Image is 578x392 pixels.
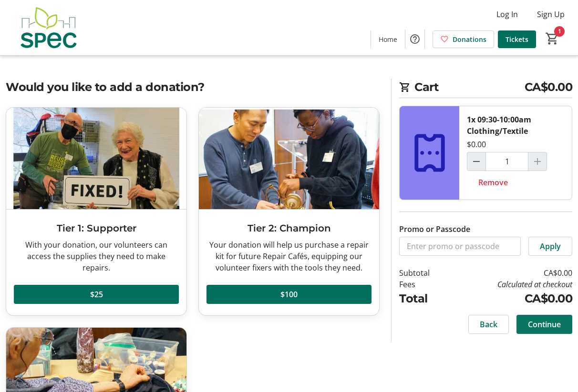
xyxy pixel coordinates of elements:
[405,30,424,49] button: Help
[399,79,572,98] h2: Cart
[528,319,561,330] span: Continue
[480,319,497,330] span: Back
[449,279,572,290] td: Calculated at checkout
[399,279,449,290] td: Fees
[453,34,486,44] span: Donations
[489,7,526,22] button: Log In
[467,114,564,137] div: 1x 09:30-10:00am Clothing/Textile
[399,237,521,256] input: Enter promo or passcode
[467,173,519,192] button: Remove
[540,241,561,252] span: Apply
[14,221,179,235] h3: Tier 1: Supporter
[467,139,486,150] div: $0.00
[478,177,508,188] span: Remove
[199,108,379,209] img: Tier 2: Champion
[206,285,372,304] button: $100
[14,285,179,304] button: $25
[485,152,528,171] input: 09:30-10:00am Clothing/Textile Quantity
[206,239,372,273] div: Your donation will help us purchase a repair kit for future Repair Cafés, equipping our volunteer...
[449,267,572,279] td: CA$0.00
[399,223,470,235] label: Promo or Passcode
[506,34,528,44] span: Tickets
[537,9,565,20] span: Sign Up
[371,30,405,48] a: Home
[528,237,572,256] button: Apply
[14,239,179,273] div: With your donation, our volunteers can access the supplies they need to make repairs.
[206,221,372,235] h3: Tier 2: Champion
[6,4,91,51] img: SPEC's Logo
[525,79,573,96] span: CA$0.00
[399,267,449,279] td: Subtotal
[468,315,509,334] button: Back
[516,315,572,334] button: Continue
[498,30,536,48] a: Tickets
[496,9,518,20] span: Log In
[467,152,485,171] button: Decrement by one
[449,290,572,307] td: CA$0.00
[6,108,186,209] img: Tier 1: Supporter
[399,290,449,307] td: Total
[529,7,572,22] button: Sign Up
[90,289,103,300] span: $25
[379,34,397,44] span: Home
[6,79,380,96] h2: Would you like to add a donation?
[544,30,561,47] button: Cart
[280,289,298,300] span: $100
[433,30,494,48] a: Donations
